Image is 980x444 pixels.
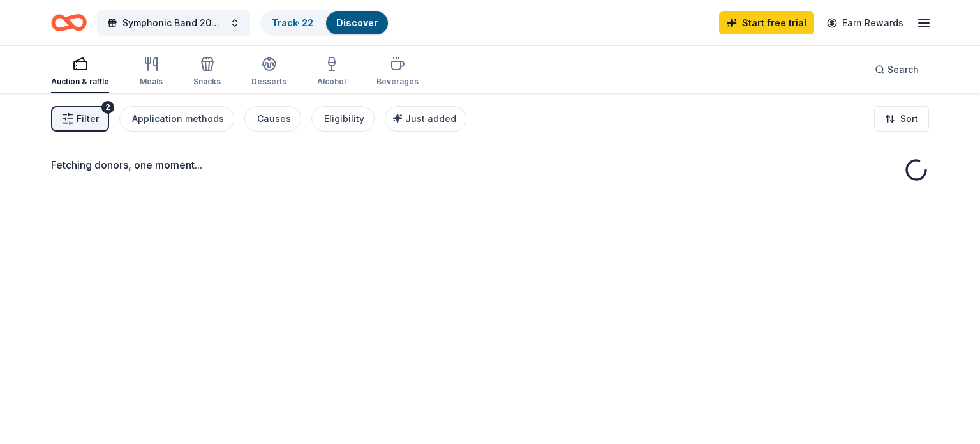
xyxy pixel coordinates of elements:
span: Sort [900,111,918,126]
button: Meals [140,51,163,93]
button: Causes [244,106,301,132]
div: Fetching donors, one moment... [51,157,929,172]
div: Eligibility [324,111,364,126]
button: Filter2 [51,106,109,132]
div: Snacks [193,77,221,87]
div: Application methods [132,111,224,126]
a: Home [51,8,87,38]
span: Just added [405,113,456,124]
div: Meals [140,77,163,87]
button: Eligibility [311,106,375,132]
button: Search [865,57,929,82]
button: Sort [874,106,929,132]
button: Alcohol [317,51,346,93]
div: Beverages [376,77,419,87]
div: Auction & raffle [51,77,109,87]
div: Alcohol [317,77,346,87]
a: Start free trial [719,11,814,34]
button: Just added [385,106,466,132]
div: Desserts [251,77,286,87]
div: Causes [257,111,291,126]
button: Track· 22Discover [260,10,389,36]
span: Symphonic Band 2025 Fall Concert and Silent Auction: The Roman [DATE] [122,15,225,31]
div: 2 [101,101,114,114]
span: Filter [77,111,99,126]
button: Snacks [193,51,221,93]
button: Desserts [251,51,286,93]
button: Auction & raffle [51,51,109,93]
button: Symphonic Band 2025 Fall Concert and Silent Auction: The Roman [DATE] [97,10,250,36]
button: Beverages [376,51,419,93]
a: Earn Rewards [819,11,911,34]
span: Search [887,62,919,77]
a: Track· 22 [272,17,313,28]
a: Discover [336,17,378,28]
button: Application methods [119,106,234,132]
